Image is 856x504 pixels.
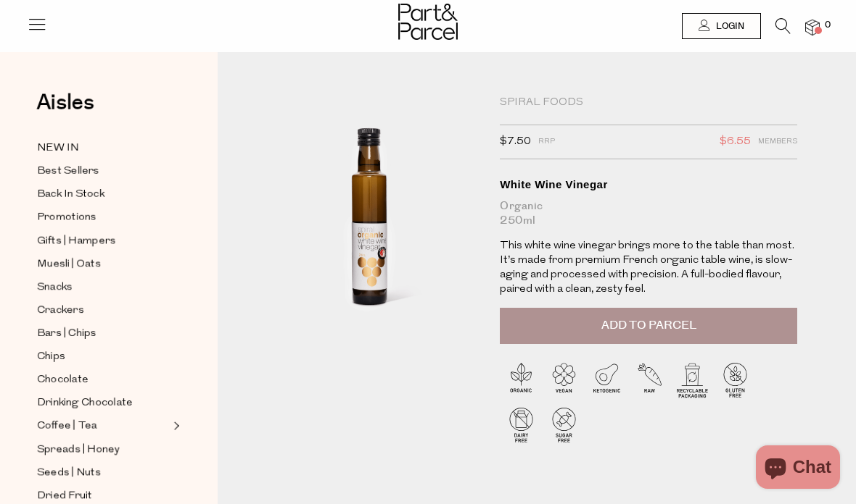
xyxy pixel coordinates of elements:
div: Spiral Foods [500,96,797,110]
span: Aisles [36,87,94,119]
img: P_P-ICONS-Live_Bec_V11_Gluten_Free.svg [714,358,757,401]
span: Seeds | Nuts [37,464,101,482]
a: Drinking Chocolate [37,394,169,412]
a: Bars | Chips [37,324,169,343]
a: Coffee | Tea [37,417,169,435]
img: P_P-ICONS-Live_Bec_V11_Sugar_Free.svg [543,403,585,446]
span: Chips [37,348,65,366]
span: Best Sellers [37,163,99,180]
span: Add to Parcel [601,317,696,334]
span: Back In Stock [37,186,104,203]
img: P_P-ICONS-Live_Bec_V11_Organic.svg [500,358,543,401]
span: Gifts | Hampers [37,232,116,250]
a: Best Sellers [37,162,169,180]
span: $7.50 [500,133,531,151]
img: P_P-ICONS-Live_Bec_V11_Dairy_Free.svg [500,403,543,446]
a: NEW IN [37,139,169,157]
img: P_P-ICONS-Live_Bec_V11_Raw.svg [628,358,671,401]
a: Chocolate [37,371,169,389]
a: Aisles [36,92,94,128]
button: Add to Parcel [500,308,797,344]
button: Expand/Collapse Coffee | Tea [170,417,180,434]
a: Login [682,13,761,39]
img: P_P-ICONS-Live_Bec_V11_Recyclable_Packaging.svg [671,358,714,401]
a: Chips [37,348,169,366]
a: Muesli | Oats [37,255,169,273]
img: Part&Parcel [398,4,458,40]
span: Spreads | Honey [37,441,120,458]
span: Chocolate [37,371,89,389]
a: Spreads | Honey [37,440,169,458]
a: Gifts | Hampers [37,232,169,250]
span: Bars | Chips [37,325,96,343]
span: Drinking Chocolate [37,395,133,412]
span: 0 [821,19,834,32]
div: White Wine Vinegar [500,177,797,192]
span: Snacks [37,279,73,296]
img: P_P-ICONS-Live_Bec_V11_Vegan.svg [543,358,585,401]
span: Login [712,20,744,33]
a: 0 [805,20,820,35]
p: This white wine vinegar brings more to the table than most. It’s made from premium French organic... [500,239,797,297]
a: Crackers [37,301,169,319]
span: Members [758,133,797,151]
img: P_P-ICONS-Live_Bec_V11_Ketogenic.svg [585,358,628,401]
a: Seeds | Nuts [37,463,169,482]
span: $6.55 [720,133,751,151]
span: Crackers [37,302,84,319]
a: Snacks [37,278,169,296]
inbox-online-store-chat: Shopify online store chat [752,445,844,492]
span: RRP [538,133,555,151]
div: Organic 250ml [500,199,797,228]
span: Muesli | Oats [37,256,101,273]
img: White Wine Vinegar [261,96,478,351]
a: Back In Stock [37,185,169,203]
span: Promotions [37,209,96,227]
span: Coffee | Tea [37,418,97,435]
a: Promotions [37,209,169,227]
span: NEW IN [37,140,79,157]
